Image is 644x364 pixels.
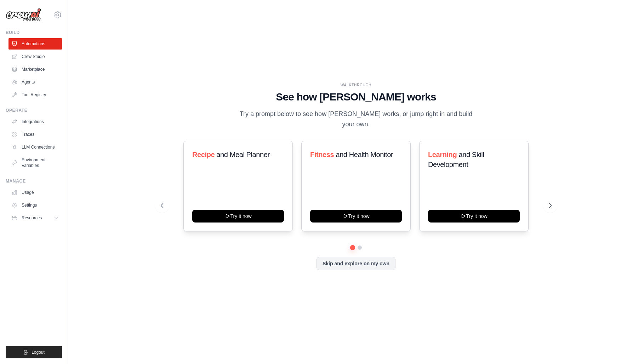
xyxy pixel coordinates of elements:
button: Skip and explore on my own [317,257,395,270]
a: Tool Registry [8,89,62,100]
span: Recipe [192,151,215,158]
span: Logout [32,349,45,355]
div: Operate [6,108,62,113]
button: Resources [8,212,62,224]
div: Build [6,30,62,35]
a: Crew Studio [8,51,62,62]
a: Environment Variables [8,154,62,171]
a: Agents [8,76,62,88]
span: Fitness [310,151,334,158]
div: WALKTHROUGH [161,82,552,88]
span: and Health Monitor [336,151,393,158]
div: Manage [6,178,62,184]
span: Resources [22,215,42,221]
a: Automations [8,38,62,50]
a: Settings [8,200,62,211]
button: Try it now [310,210,402,223]
button: Logout [6,346,62,358]
p: Try a prompt below to see how [PERSON_NAME] works, or jump right in and build your own. [237,109,475,130]
span: Learning [428,151,457,158]
a: Integrations [8,116,62,127]
img: Logo [6,8,41,22]
a: Traces [8,129,62,140]
a: Usage [8,187,62,198]
button: Try it now [192,210,284,223]
span: and Meal Planner [216,151,269,158]
button: Try it now [428,210,520,223]
h1: See how [PERSON_NAME] works [161,91,552,103]
a: LLM Connections [8,141,62,153]
a: Marketplace [8,64,62,75]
